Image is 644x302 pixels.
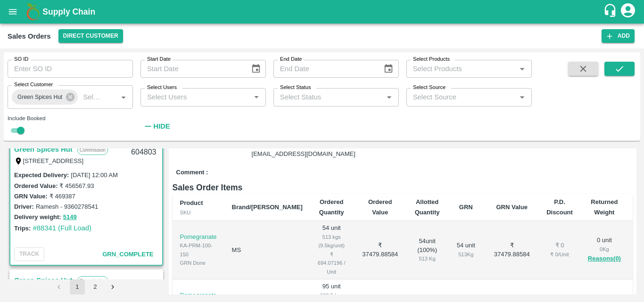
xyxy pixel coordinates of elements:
[516,63,528,75] button: Open
[310,221,353,279] td: 54 unit
[88,279,103,294] button: Go to page 2
[318,233,346,250] div: 513 kgs (9.5kg/unit)
[180,208,217,217] div: SKU
[14,213,61,220] label: Delivery weight:
[23,157,84,164] label: [STREET_ADDRESS]
[140,118,173,134] button: Hide
[14,182,58,189] label: Ordered Value:
[232,204,303,211] b: Brand/[PERSON_NAME]
[353,221,407,279] td: ₹ 37479.88584
[79,91,102,103] input: Select Customer
[14,193,48,200] label: GRN Value:
[180,199,203,206] b: Product
[602,29,635,43] button: Add
[63,212,77,223] button: 5149
[247,60,265,78] button: Choose date
[102,251,153,258] span: GRN_Complete
[147,84,177,91] label: Select Users
[454,250,477,259] div: 513 Kg
[176,168,208,177] label: Comment :
[588,236,621,264] div: 0 unit
[180,259,217,267] div: GRN Done
[280,84,311,91] label: Select Status
[140,60,243,78] input: Start Date
[250,91,263,103] button: Open
[180,241,217,259] div: KA-PRM-100-150
[42,5,603,18] a: Supply Chain
[77,145,108,155] p: Commission
[153,122,170,130] strong: Hide
[546,198,573,216] b: P.D. Discount
[14,81,53,89] label: Select Customer
[380,60,397,78] button: Choose date
[12,92,68,102] span: Green Spices Hut
[117,91,130,103] button: Open
[59,182,94,189] label: ₹ 456567.93
[36,203,98,210] label: Ramesh - 9360278541
[50,193,75,200] label: ₹ 469387
[459,204,473,211] b: GRN
[319,198,344,216] b: Ordered Quantity
[147,56,171,63] label: Start Date
[588,245,621,253] div: 0 Kg
[409,63,513,75] input: Select Products
[413,56,450,63] label: Select Products
[70,279,85,294] button: page 1
[415,254,440,263] div: 513 Kg
[546,241,573,250] div: ₹ 0
[280,56,302,63] label: End Date
[224,221,310,279] td: MS
[50,279,122,294] nav: pagination navigation
[8,60,133,78] input: Enter SO ID
[588,253,621,264] button: Reasons(0)
[24,2,42,21] img: logo
[33,224,91,232] a: #88341 (Full Load)
[415,198,440,216] b: Allotted Quantity
[42,7,95,16] b: Supply Chain
[619,2,636,22] div: account of current user
[125,272,162,294] div: 604680
[14,274,73,286] a: Green Spices Hut
[591,198,618,216] b: Returned Weight
[603,3,619,20] div: customer-support
[14,203,34,210] label: Driver:
[454,241,477,259] div: 54 unit
[8,114,133,122] div: Include Booked
[252,140,355,157] span: [PERSON_NAME][EMAIL_ADDRESS][DOMAIN_NAME]
[415,237,440,263] div: 54 unit ( 100 %)
[496,204,527,211] b: GRN Value
[273,60,376,78] input: End Date
[180,291,217,300] p: Pomegranate
[516,91,528,103] button: Open
[14,225,31,232] label: Trips:
[546,250,573,259] div: ₹ 0 / Unit
[14,171,69,179] label: Expected Delivery :
[143,91,248,103] input: Select Users
[318,250,346,276] div: ₹ 694.07196 / Unit
[14,143,73,155] a: Green Spices Hut
[276,91,380,103] input: Select Status
[180,233,217,242] p: Pomegranate
[368,198,392,216] b: Ordered Value
[71,171,117,179] label: [DATE] 12:00 AM
[173,181,633,194] h6: Sales Order Items
[413,84,446,91] label: Select Source
[12,90,78,105] div: Green Spices Hut
[125,141,162,163] div: 604803
[58,29,123,43] button: Select DC
[409,91,513,103] input: Select Source
[2,1,24,23] button: open drawer
[14,56,28,63] label: SO ID
[77,276,108,286] p: Commission
[383,91,395,103] button: Open
[485,221,539,279] td: ₹ 37479.88584
[106,279,121,294] button: Go to next page
[8,30,51,42] div: Sales Orders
